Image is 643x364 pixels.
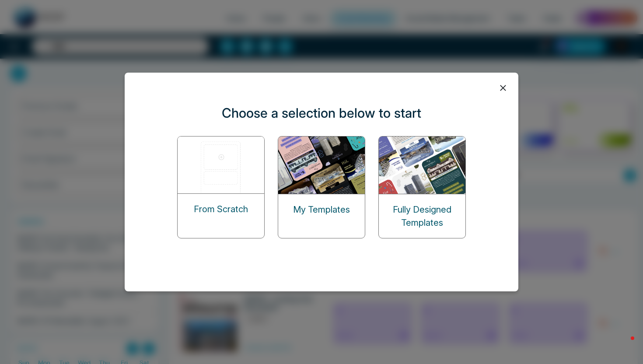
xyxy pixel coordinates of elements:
p: My Templates [293,203,350,216]
img: my-templates.png [278,136,366,194]
img: start-from-scratch.png [178,136,265,193]
img: designed-templates.png [379,136,466,194]
p: From Scratch [194,203,248,216]
p: Fully Designed Templates [379,203,465,229]
iframe: Intercom live chat [613,334,634,355]
p: Choose a selection below to start [222,103,421,123]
